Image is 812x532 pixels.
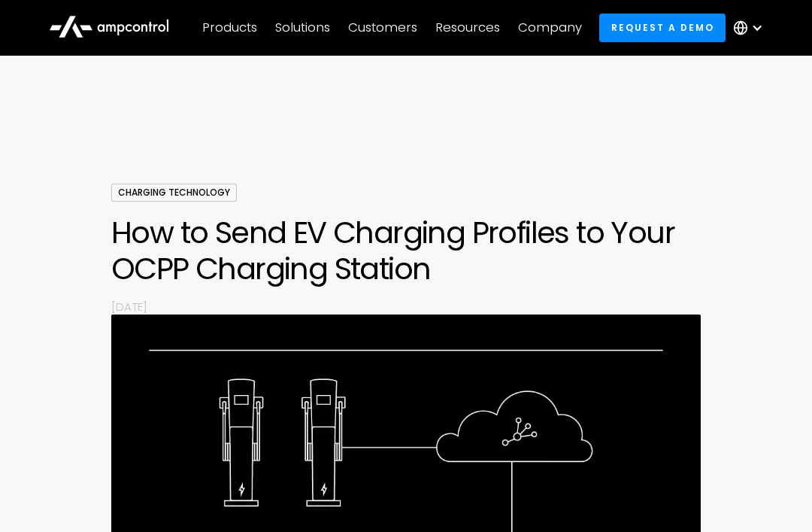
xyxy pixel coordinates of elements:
[435,20,500,36] div: Resources
[599,14,726,41] a: Request a demo
[348,20,417,36] div: Customers
[111,299,701,315] p: [DATE]
[275,20,330,36] div: Solutions
[111,214,701,287] h1: How to Send EV Charging Profiles to Your OCPP Charging Station
[202,20,257,36] div: Products
[111,184,237,202] div: Charging Technology
[518,20,582,36] div: Company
